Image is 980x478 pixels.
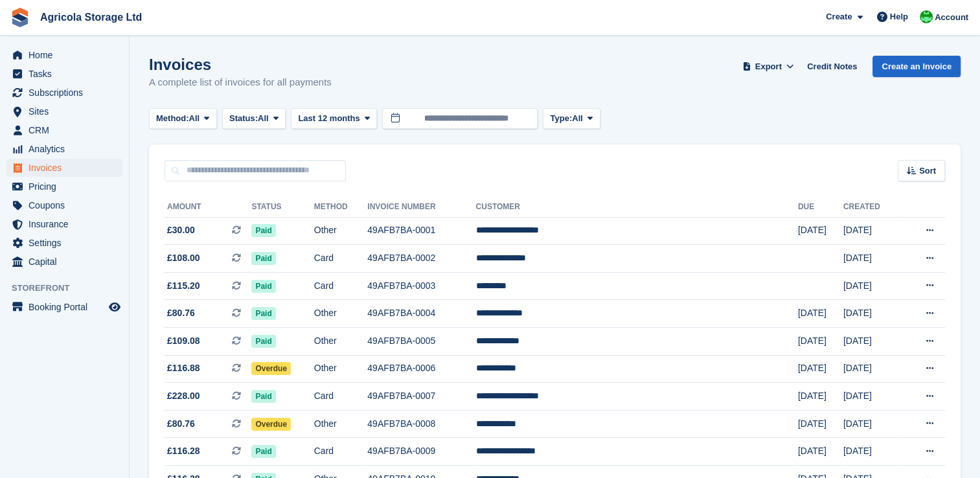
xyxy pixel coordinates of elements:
td: [DATE] [798,217,843,245]
span: Paid [251,335,275,348]
span: £115.20 [167,279,200,293]
td: 49AFB7BA-0009 [367,438,475,466]
a: Agricola Storage Ltd [35,6,147,28]
span: All [189,112,200,125]
span: Method: [156,112,189,125]
td: 49AFB7BA-0008 [367,410,475,438]
td: Card [314,272,368,300]
td: [DATE] [843,438,902,466]
span: Paid [251,390,275,403]
span: CRM [28,121,106,139]
td: Other [314,217,368,245]
span: £116.28 [167,444,200,458]
td: [DATE] [798,410,843,438]
span: Paid [251,224,275,237]
span: Storefront [12,282,129,295]
th: Method [314,197,368,218]
a: menu [6,298,122,316]
td: 49AFB7BA-0007 [367,383,475,411]
a: menu [6,196,122,214]
a: menu [6,46,122,64]
td: 49AFB7BA-0005 [367,328,475,356]
th: Invoice Number [367,197,475,218]
span: Paid [251,252,275,265]
th: Status [251,197,313,218]
td: Card [314,383,368,411]
th: Due [798,197,843,218]
button: Method: All [149,108,217,130]
td: [DATE] [798,355,843,383]
th: Created [843,197,902,218]
td: [DATE] [843,328,902,356]
td: Card [314,438,368,466]
button: Export [740,56,797,77]
a: menu [6,234,122,252]
span: £228.00 [167,389,200,403]
a: menu [6,159,122,177]
a: menu [6,140,122,158]
td: [DATE] [843,245,902,273]
td: [DATE] [843,410,902,438]
span: Overdue [251,362,291,375]
a: menu [6,177,122,196]
span: Subscriptions [28,84,106,102]
img: Tania Davies [920,10,933,23]
td: 49AFB7BA-0004 [367,300,475,328]
span: Insurance [28,215,106,233]
span: Pricing [28,177,106,196]
a: menu [6,121,122,139]
td: [DATE] [798,300,843,328]
span: Last 12 months [298,112,359,125]
span: Coupons [28,196,106,214]
a: menu [6,253,122,271]
span: Capital [28,253,106,271]
span: Status: [229,112,258,125]
td: 49AFB7BA-0003 [367,272,475,300]
span: Sites [28,102,106,120]
td: [DATE] [798,383,843,411]
span: Paid [251,280,275,293]
span: Sort [919,165,936,177]
span: Invoices [28,159,106,177]
span: Home [28,46,106,64]
td: [DATE] [798,328,843,356]
td: Other [314,355,368,383]
button: Status: All [222,108,286,130]
a: menu [6,102,122,120]
span: Export [755,60,782,73]
td: Other [314,328,368,356]
p: A complete list of invoices for all payments [149,75,332,90]
h1: Invoices [149,56,332,73]
span: Analytics [28,140,106,158]
td: Card [314,245,368,273]
a: Create an Invoice [872,56,961,77]
td: [DATE] [843,217,902,245]
span: Paid [251,445,275,458]
span: All [572,112,583,125]
td: [DATE] [843,355,902,383]
td: 49AFB7BA-0006 [367,355,475,383]
td: 49AFB7BA-0001 [367,217,475,245]
button: Type: All [543,108,600,130]
span: Type: [550,112,572,125]
span: Tasks [28,65,106,83]
span: All [258,112,269,125]
td: 49AFB7BA-0002 [367,245,475,273]
button: Last 12 months [291,108,377,130]
th: Amount [165,197,251,218]
a: Preview store [107,299,122,315]
span: £80.76 [167,417,195,431]
a: menu [6,84,122,102]
span: Settings [28,234,106,252]
img: stora-icon-8386f47178a22dfd0bd8f6a31ec36ba5ce8667c1dd55bd0f319d3a0aa187defe.svg [10,8,30,27]
th: Customer [475,197,797,218]
td: [DATE] [843,272,902,300]
span: £80.76 [167,306,195,320]
td: [DATE] [843,383,902,411]
td: [DATE] [843,300,902,328]
span: £108.00 [167,251,200,265]
td: [DATE] [798,438,843,466]
span: Help [890,10,908,23]
span: Paid [251,307,275,320]
span: Booking Portal [28,298,106,316]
